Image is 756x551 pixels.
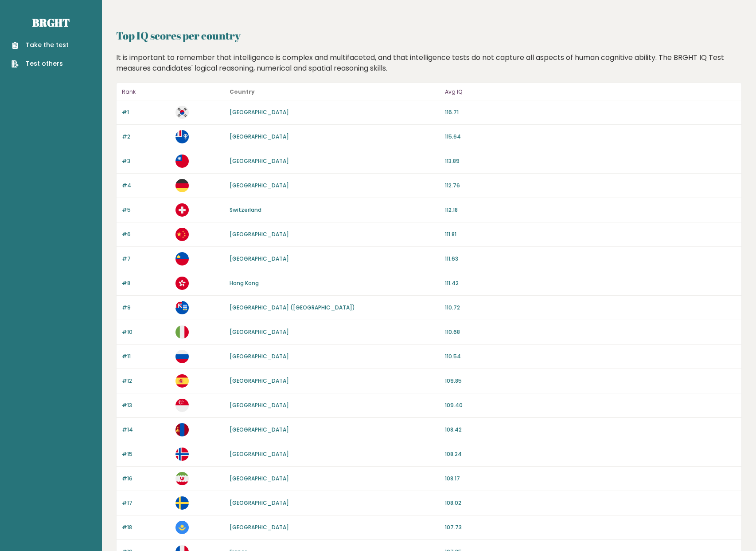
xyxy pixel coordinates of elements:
img: tf.svg [175,130,189,143]
p: #7 [122,255,170,263]
p: #5 [122,206,170,214]
img: sg.svg [175,399,189,412]
p: 109.85 [445,377,736,385]
a: Take the test [12,40,69,50]
h2: Top IQ scores per country [116,28,742,44]
p: #16 [122,475,170,483]
a: [GEOGRAPHIC_DATA] [230,377,289,385]
a: Switzerland [230,206,261,214]
p: #18 [122,523,170,531]
img: ir.svg [175,472,189,485]
a: [GEOGRAPHIC_DATA] [230,182,289,189]
p: 111.81 [445,230,736,238]
a: Brght [32,16,70,30]
p: 110.54 [445,353,736,361]
p: 111.63 [445,255,736,263]
a: [GEOGRAPHIC_DATA] [230,450,289,458]
a: Hong Kong [230,279,259,287]
img: es.svg [175,374,189,388]
img: mn.svg [175,423,189,436]
p: 109.40 [445,401,736,409]
p: 112.76 [445,182,736,190]
img: ru.svg [175,350,189,363]
a: [GEOGRAPHIC_DATA] [230,230,289,238]
p: 112.18 [445,206,736,214]
img: ch.svg [175,203,189,217]
a: [GEOGRAPHIC_DATA] [230,133,289,140]
a: [GEOGRAPHIC_DATA] [230,499,289,507]
p: 107.73 [445,523,736,531]
img: kr.svg [175,106,189,119]
p: #11 [122,353,170,361]
img: li.svg [175,252,189,266]
img: it.svg [175,325,189,339]
b: Country [230,88,255,95]
img: de.svg [175,179,189,192]
p: 111.42 [445,279,736,287]
img: se.svg [175,496,189,510]
p: #15 [122,450,170,458]
p: 115.64 [445,133,736,141]
p: 113.89 [445,157,736,165]
a: [GEOGRAPHIC_DATA] ([GEOGRAPHIC_DATA]) [230,304,355,311]
p: #12 [122,377,170,385]
a: [GEOGRAPHIC_DATA] [230,353,289,360]
p: #8 [122,279,170,287]
p: #6 [122,230,170,238]
img: cn.svg [175,228,189,241]
p: #13 [122,401,170,409]
a: [GEOGRAPHIC_DATA] [230,475,289,482]
p: Rank [122,87,170,97]
p: 108.24 [445,450,736,458]
a: [GEOGRAPHIC_DATA] [230,523,289,531]
img: hk.svg [175,277,189,290]
p: #14 [122,426,170,434]
p: Avg IQ [445,87,736,97]
div: It is important to remember that intelligence is complex and multifaceted, and that intelligence ... [113,52,745,74]
p: 110.68 [445,328,736,336]
a: [GEOGRAPHIC_DATA] [230,255,289,262]
p: #17 [122,499,170,507]
p: #9 [122,304,170,312]
p: #10 [122,328,170,336]
img: no.svg [175,448,189,461]
a: [GEOGRAPHIC_DATA] [230,157,289,165]
a: Test others [12,59,69,68]
p: 116.71 [445,108,736,116]
p: 108.42 [445,426,736,434]
p: 108.17 [445,475,736,483]
p: #1 [122,108,170,116]
p: #4 [122,182,170,190]
p: #3 [122,157,170,165]
a: [GEOGRAPHIC_DATA] [230,401,289,409]
p: #2 [122,133,170,141]
img: kz.svg [175,521,189,534]
p: 110.72 [445,304,736,312]
img: tw.svg [175,155,189,168]
p: 108.02 [445,499,736,507]
a: [GEOGRAPHIC_DATA] [230,328,289,336]
a: [GEOGRAPHIC_DATA] [230,426,289,433]
a: [GEOGRAPHIC_DATA] [230,108,289,116]
img: fk.svg [175,301,189,314]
